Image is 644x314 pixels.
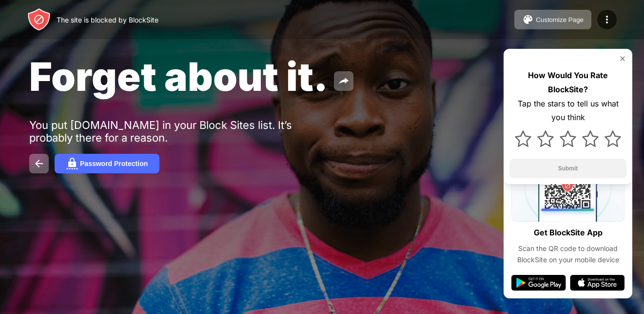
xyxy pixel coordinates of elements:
div: Get BlockSite App [534,226,603,240]
button: Password Protection [55,154,159,173]
img: star.svg [515,130,531,147]
div: Tap the stars to tell us what you think [509,97,626,125]
img: star.svg [537,130,554,147]
img: google-play.svg [511,275,566,291]
img: app-store.svg [570,275,624,291]
button: Submit [509,159,626,178]
img: menu-icon.svg [601,14,613,25]
img: star.svg [605,130,621,147]
div: The site is blocked by BlockSite [57,16,158,24]
div: Scan the QR code to download BlockSite on your mobile device [511,243,624,265]
img: share.svg [338,75,350,87]
img: star.svg [582,130,599,147]
img: header-logo.svg [27,8,51,31]
div: Customize Page [536,16,584,23]
img: rate-us-close.svg [619,55,626,63]
div: Password Protection [80,160,148,167]
img: password.svg [66,158,78,169]
button: Customize Page [514,10,591,29]
div: How Would You Rate BlockSite? [509,68,626,97]
span: Forget about it. [29,53,328,100]
div: You put [DOMAIN_NAME] in your Block Sites list. It’s probably there for a reason. [29,119,331,144]
img: star.svg [560,130,576,147]
img: back.svg [33,158,45,169]
img: pallet.svg [522,14,534,25]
